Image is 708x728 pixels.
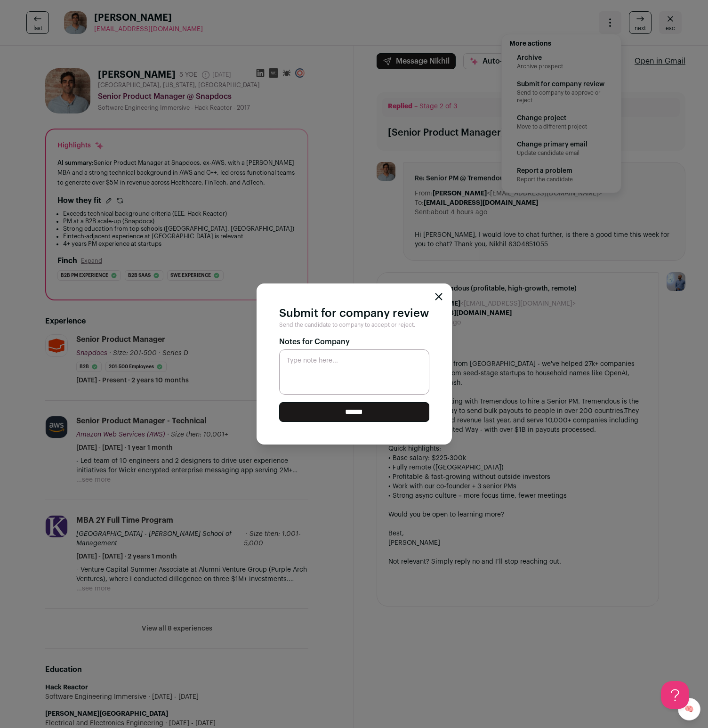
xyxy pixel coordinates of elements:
[661,681,689,709] iframe: Help Scout Beacon - Open
[678,698,700,720] a: 🧠
[279,336,429,348] label: Notes for Company
[279,321,415,329] span: Send the candidate to company to accept or reject.
[279,306,429,321] h2: Submit for company review
[435,293,442,300] button: Close modal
